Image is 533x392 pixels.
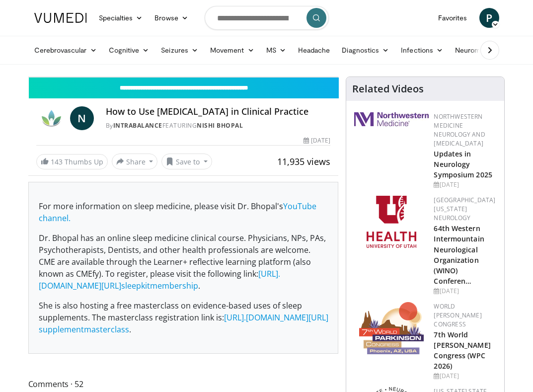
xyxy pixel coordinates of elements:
a: 7th World [PERSON_NAME] Congress (WPC 2026) [434,330,490,371]
a: Cognitive [103,40,155,60]
a: Diagnostics [336,40,395,60]
img: 16fe1da8-a9a0-4f15-bd45-1dd1acf19c34.png.150x105_q85_autocrop_double_scale_upscale_version-0.2.png [359,302,424,354]
a: Nishi Bhopal [197,121,243,130]
a: N [70,106,94,130]
a: 143 Thumbs Up [36,154,108,169]
a: [GEOGRAPHIC_DATA][US_STATE] Neurology [434,196,495,222]
p: Dr. Bhopal has an online sleep medicine clinical course. Physicians, NPs, PAs, Psychotherapists, ... [39,232,328,292]
div: [DATE] [304,136,330,145]
img: f6362829-b0a3-407d-a044-59546adfd345.png.150x105_q85_autocrop_double_scale_upscale_version-0.2.png [367,196,416,248]
div: By FEATURING [106,121,331,130]
a: Neuromuscular [449,40,520,60]
a: 64th Western Intermountain Neurological Organization (WINO) Conferen… [434,224,484,286]
input: Search topics, interventions [205,6,329,30]
div: [DATE] [434,287,496,296]
a: Browse [149,8,194,28]
a: P [479,8,499,28]
span: 143 [51,157,63,166]
a: Movement [204,40,260,60]
a: Specialties [93,8,149,28]
img: 2a462fb6-9365-492a-ac79-3166a6f924d8.png.150x105_q85_autocrop_double_scale_upscale_version-0.2.jpg [354,112,429,126]
p: For more information on sleep medicine, please visit Dr. Bhopal's [39,200,328,224]
h4: Related Videos [352,83,424,95]
h4: How to Use [MEDICAL_DATA] in Clinical Practice [106,106,331,117]
a: MS [260,40,292,60]
div: [DATE] [434,180,496,189]
span: 11,935 views [277,156,330,167]
a: Northwestern Medicine Neurology and [MEDICAL_DATA] [434,112,485,148]
a: Favorites [432,8,473,28]
img: IntraBalance [36,106,66,130]
a: Infections [395,40,449,60]
img: VuMedi Logo [34,13,87,23]
a: IntraBalance [113,121,162,130]
span: Comments 52 [28,378,339,391]
a: Headache [292,40,336,60]
button: Save to [161,154,212,169]
button: Share [112,154,158,169]
a: Cerebrovascular [28,40,103,60]
a: Seizures [155,40,204,60]
div: [DATE] [434,372,496,381]
a: World [PERSON_NAME] Congress [434,302,481,328]
p: She is also hosting a free masterclass on evidence-based uses of sleep supplements. The mastercla... [39,300,328,335]
a: Updates in Neurology Symposium 2025 [434,149,492,179]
